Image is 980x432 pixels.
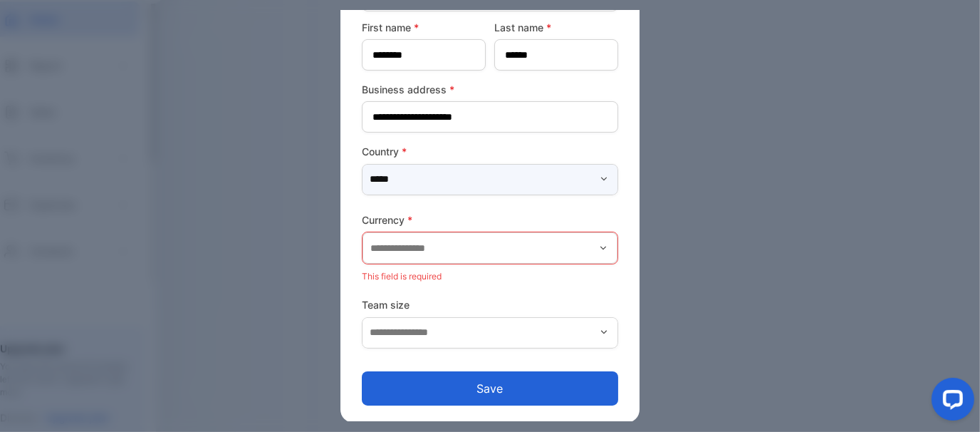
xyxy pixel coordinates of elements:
iframe: LiveChat chat widget [920,372,980,432]
label: First name [362,20,486,35]
label: Currency [362,212,618,227]
label: Last name [494,20,618,35]
label: Business address [362,82,618,97]
button: Save [362,371,618,406]
p: This field is required [362,267,618,286]
label: Country [362,144,618,159]
label: Team size [362,297,618,312]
